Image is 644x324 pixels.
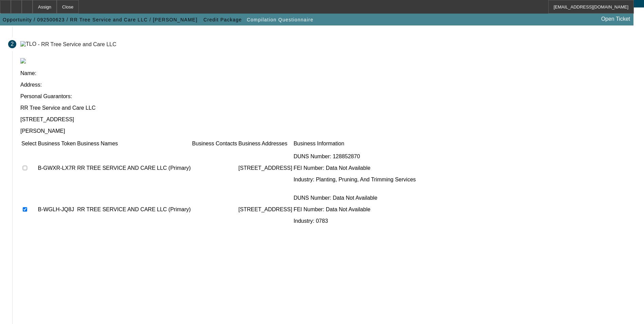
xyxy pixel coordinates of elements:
[20,93,636,100] p: Personal Guarantors:
[192,140,238,147] td: Business Contacts
[37,189,76,230] td: B-WGLH-JQ8J
[37,140,76,147] td: Business Token
[38,41,116,47] div: - RR Tree Service and Care LLC
[77,206,191,213] p: RR TREE SERVICE AND CARE LLC (Primary)
[294,165,416,171] p: FEI Number: Data Not Available
[294,154,416,160] p: DUNS Number: 128852870
[294,195,416,201] p: DUNS Number: Data Not Available
[238,140,292,147] td: Business Addresses
[294,218,416,224] p: Industry: 0783
[3,17,198,22] span: Opportunity / 092500623 / RR Tree Service and Care LLC / [PERSON_NAME]
[599,13,633,25] a: Open Ticket
[20,41,36,47] img: TLO
[77,165,191,171] p: RR TREE SERVICE AND CARE LLC (Primary)
[238,165,292,171] p: [STREET_ADDRESS]
[20,70,636,76] p: Name:
[293,140,416,147] td: Business Information
[202,14,243,26] button: Credit Package
[20,105,636,111] p: RR Tree Service and Care LLC
[77,140,191,147] td: Business Names
[11,41,14,47] span: 2
[238,206,292,213] p: [STREET_ADDRESS]
[247,17,313,22] span: Compilation Questionnaire
[245,14,315,26] button: Compilation Questionnaire
[20,58,26,64] img: tlo.png
[20,128,636,134] p: [PERSON_NAME]
[21,140,37,147] td: Select
[203,17,242,22] span: Credit Package
[294,177,416,183] p: Industry: Planting, Pruning, And Trimming Services
[294,206,416,213] p: FEI Number: Data Not Available
[37,148,76,188] td: B-GWXR-LX7R
[20,116,636,123] p: [STREET_ADDRESS]
[20,82,636,88] p: Address:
